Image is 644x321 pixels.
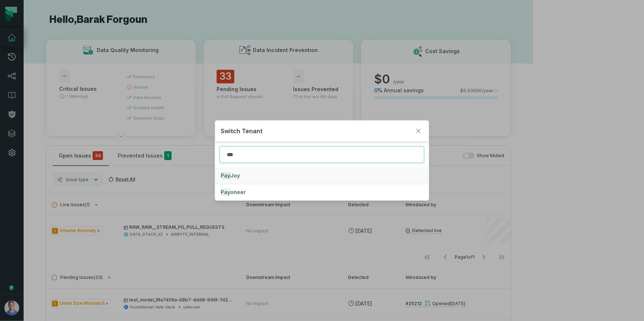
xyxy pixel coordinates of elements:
button: Payoneer [215,184,429,200]
button: Close [414,127,423,135]
button: PayJoy [215,168,429,184]
h2: Switch Tenant [221,127,411,135]
mark: Pay [221,189,231,196]
span: Joy [221,172,240,179]
span: oneer [221,189,246,195]
mark: Pay [221,172,231,179]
